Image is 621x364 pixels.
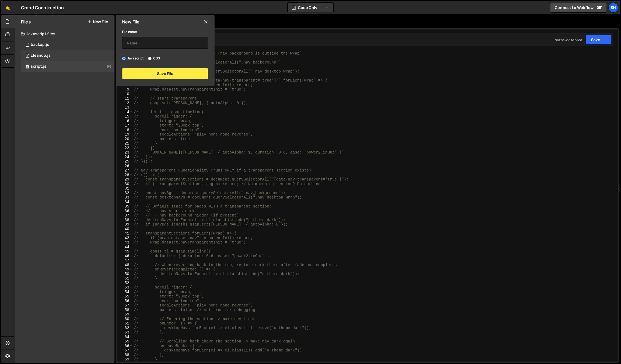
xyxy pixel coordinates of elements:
[117,357,133,362] div: 69
[117,141,133,146] div: 21
[117,137,133,142] div: 20
[117,186,133,191] div: 31
[148,57,152,60] input: CSS
[117,317,133,321] div: 60
[117,150,133,155] div: 23
[117,339,133,344] div: 65
[21,61,114,72] div: 16624/45287.js
[117,110,133,115] div: 14
[117,128,133,133] div: 18
[117,249,133,254] div: 45
[117,285,133,290] div: 53
[117,258,133,263] div: 47
[88,20,108,24] button: New File
[122,37,208,49] input: Name
[148,56,160,61] label: CSS
[555,38,582,42] div: Not saved to prod
[117,236,133,240] div: 42
[288,3,333,13] button: Code Only
[117,195,133,200] div: 33
[117,348,133,353] div: 67
[608,3,618,13] a: Sh
[117,321,133,326] div: 61
[117,281,133,285] div: 52
[122,29,137,35] label: File name
[550,3,607,13] a: Connect to Webflow
[26,54,29,58] span: 0
[26,65,29,69] span: 0
[117,267,133,272] div: 49
[117,87,133,92] div: 9
[31,42,49,47] div: backup.js
[117,114,133,119] div: 15
[117,353,133,357] div: 68
[117,132,133,137] div: 19
[117,218,133,222] div: 38
[117,213,133,218] div: 37
[117,209,133,213] div: 36
[117,105,133,110] div: 13
[117,146,133,151] div: 22
[117,330,133,335] div: 63
[122,56,144,61] label: Javascript
[117,101,133,106] div: 12
[31,53,51,58] div: cleanup.js
[117,308,133,312] div: 58
[117,227,133,231] div: 40
[117,245,133,249] div: 44
[117,155,133,160] div: 24
[21,39,114,50] div: 16624/45289.js
[1,1,14,14] a: 🤙
[117,272,133,276] div: 50
[117,290,133,294] div: 54
[117,191,133,195] div: 32
[117,263,133,267] div: 48
[117,303,133,308] div: 57
[117,200,133,204] div: 34
[31,64,46,69] div: script.js
[117,222,133,227] div: 39
[117,312,133,317] div: 59
[117,177,133,182] div: 29
[122,19,140,25] h2: New File
[117,326,133,330] div: 62
[585,35,612,45] button: Save
[117,294,133,299] div: 55
[122,57,126,60] input: Javascript
[117,335,133,339] div: 64
[117,159,133,164] div: 25
[117,119,133,124] div: 16
[117,204,133,209] div: 35
[122,68,208,79] button: Save File
[117,299,133,303] div: 56
[117,92,133,97] div: 10
[117,276,133,281] div: 51
[117,123,133,128] div: 17
[14,28,114,39] div: Javascript files
[117,173,133,178] div: 28
[21,19,31,25] h2: Files
[117,254,133,258] div: 46
[21,4,64,11] div: Grand Construction
[117,96,133,101] div: 11
[21,50,114,61] div: 16624/45288.js
[117,164,133,169] div: 26
[117,168,133,173] div: 27
[117,231,133,236] div: 41
[117,240,133,245] div: 43
[117,182,133,186] div: 30
[117,344,133,348] div: 66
